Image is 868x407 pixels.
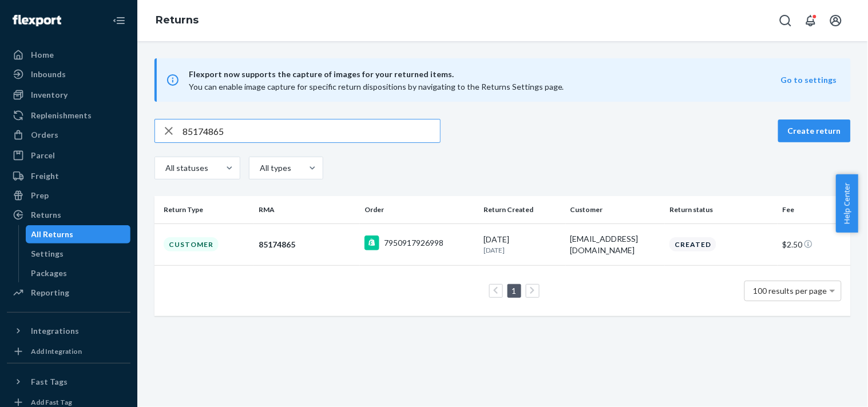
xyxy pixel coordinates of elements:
[154,196,254,224] th: Return Type
[669,237,716,252] div: Created
[183,119,440,142] input: Search returns by rma, id, tracking number
[778,224,851,265] td: $2.50
[13,15,61,26] img: Flexport logo
[146,4,208,37] ol: breadcrumbs
[360,196,479,224] th: Order
[31,129,58,141] div: Orders
[799,9,822,32] button: Open notifications
[7,106,130,125] a: Replenishments
[31,325,79,337] div: Integrations
[31,229,74,240] div: All Returns
[26,225,131,244] a: All Returns
[479,196,566,224] th: Return Created
[164,237,219,252] div: Customer
[7,146,130,165] a: Parcel
[778,119,851,142] button: Create return
[836,174,858,233] button: Help Center
[254,196,360,224] th: RMA
[31,346,82,356] div: Add Integration
[31,190,49,201] div: Prep
[31,69,66,80] div: Inbounds
[7,126,130,144] a: Orders
[7,65,130,83] a: Inbounds
[484,234,561,255] div: [DATE]
[778,196,851,224] th: Fee
[108,9,130,32] button: Close Navigation
[26,245,131,263] a: Settings
[31,89,68,101] div: Inventory
[26,264,131,282] a: Packages
[165,162,207,174] div: All statuses
[665,196,778,224] th: Return status
[825,9,847,32] button: Open account menu
[31,170,59,182] div: Freight
[189,82,564,91] span: You can enable image capture for specific return dispositions by navigating to the Returns Settin...
[7,322,130,340] button: Integrations
[7,284,130,302] a: Reporting
[31,376,68,388] div: Fast Tags
[7,345,130,358] a: Add Integration
[7,167,130,185] a: Freight
[510,286,519,296] a: Page 1 is your current page
[7,86,130,104] a: Inventory
[570,233,661,256] div: [EMAIL_ADDRESS][DOMAIN_NAME]
[7,46,130,64] a: Home
[31,209,61,221] div: Returns
[31,49,54,61] div: Home
[156,14,199,26] a: Returns
[31,268,68,279] div: Packages
[259,239,355,250] div: 85174865
[7,186,130,205] a: Prep
[754,286,827,296] span: 100 results per page
[31,248,64,260] div: Settings
[31,150,55,161] div: Parcel
[31,397,72,407] div: Add Fast Tag
[484,245,561,255] p: [DATE]
[260,162,290,174] div: All types
[189,67,781,81] span: Flexport now supports the capture of images for your returned items.
[781,74,837,86] button: Go to settings
[31,110,92,121] div: Replenishments
[384,237,443,249] div: 7950917926998
[31,287,69,298] div: Reporting
[774,9,797,32] button: Open Search Box
[566,196,665,224] th: Customer
[7,206,130,224] a: Returns
[7,373,130,391] button: Fast Tags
